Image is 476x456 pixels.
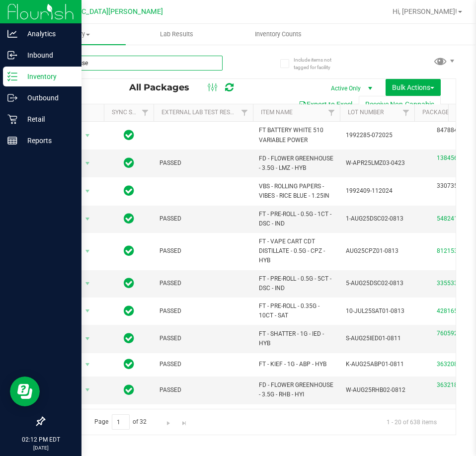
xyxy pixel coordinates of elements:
span: PASSED [159,279,247,288]
span: Page of 32 [86,414,155,430]
span: Lab Results [147,30,207,39]
button: Receive Non-Cannabis [359,96,441,113]
span: Include items not tagged for facility [294,56,343,71]
a: Lab Results [126,24,228,45]
span: PASSED [159,360,247,369]
span: S-AUG25IED01-0811 [346,334,408,343]
iframe: Resource center [10,377,40,406]
span: 1992285-072025 [346,131,408,140]
p: Analytics [17,28,77,40]
span: In Sync [124,128,134,142]
span: In Sync [124,212,134,226]
span: In Sync [124,357,134,371]
inline-svg: Outbound [7,93,17,103]
a: Inventory Counts [228,24,329,45]
a: Item Name [261,109,293,116]
span: FT - KIEF - 1G - ABP - HYB [259,360,334,369]
span: FT - PRE-ROLL - 0.35G - 10CT - SAT [259,302,334,320]
span: Hi, [PERSON_NAME]! [393,7,457,15]
span: 5-AUG25DSC02-0813 [346,279,408,288]
a: Filter [398,104,414,121]
span: 1-AUG25DSC02-0813 [346,214,408,224]
input: 1 [112,414,130,430]
a: Filter [323,104,340,121]
span: PASSED [159,306,247,316]
span: 1992409-112024 [346,186,408,196]
span: All Packages [129,82,199,93]
span: In Sync [124,383,134,397]
inline-svg: Inbound [7,50,17,60]
span: PASSED [159,246,247,256]
span: select [81,277,94,291]
p: Inventory [17,71,77,82]
span: In Sync [124,244,134,258]
span: In Sync [124,331,134,345]
span: PASSED [159,334,247,343]
p: Retail [17,113,77,125]
span: FD - FLOWER GREENHOUSE - 3.5G - RHB - HYI [259,380,334,399]
inline-svg: Analytics [7,29,17,39]
button: Bulk Actions [386,79,441,96]
span: select [81,304,94,318]
span: select [81,383,94,397]
span: AUG25CPZ01-0813 [346,246,408,256]
p: Inbound [17,49,77,61]
inline-svg: Retail [7,114,17,124]
span: In Sync [124,276,134,290]
span: K-AUG25ABP01-0811 [346,360,408,369]
span: FT - PRE-ROLL - 0.5G - 1CT - DSC - IND [259,210,334,228]
span: select [81,184,94,198]
span: In Sync [124,156,134,170]
span: select [81,156,94,170]
a: Lot Number [348,109,384,116]
a: Go to the last page [177,414,191,428]
p: 02:12 PM EDT [4,435,77,444]
span: select [81,244,94,258]
span: FT - PRE-ROLL - 0.5G - 5CT - DSC - IND [259,274,334,293]
a: Filter [137,104,154,121]
span: PASSED [159,214,247,224]
inline-svg: Inventory [7,72,17,81]
a: Sync Status [112,109,150,116]
span: PASSED [159,158,247,168]
p: Outbound [17,92,77,104]
p: [DATE] [4,444,77,452]
a: Go to the next page [161,414,176,428]
span: FD - FLOWER GREENHOUSE - 3.5G - LMZ - HYB [259,154,334,173]
span: Bulk Actions [392,83,434,91]
span: FT - VAPE CART CDT DISTILLATE - 0.5G - CPZ - HYB [259,237,334,266]
a: External Lab Test Result [161,109,239,116]
span: select [81,129,94,143]
input: Search Package ID, Item Name, SKU, Lot or Part Number... [44,56,223,71]
span: VBS - ROLLING PAPERS - VIBES - RICE BLUE - 1.25IN [259,182,334,201]
span: In Sync [124,304,134,318]
span: FT - SHATTER - 1G - IED - HYB [259,329,334,348]
span: 10-JUL25SAT01-0813 [346,306,408,316]
span: Inventory Counts [241,30,315,39]
a: Filter [237,104,253,121]
span: FT BATTERY WHITE 510 VARIABLE POWER [259,126,334,145]
span: W-AUG25RHB02-0812 [346,385,408,395]
span: select [81,332,94,346]
button: Export to Excel [292,96,359,113]
span: 1 - 20 of 638 items [379,414,445,429]
span: FD - FLOWER GREENHOUSE - 3.5G - RHB - HYI [259,408,334,427]
span: W-APR25LMZ03-0423 [346,158,408,168]
a: Package ID [422,109,456,116]
span: In Sync [124,184,134,198]
span: PASSED [159,385,247,395]
inline-svg: Reports [7,136,17,146]
span: [GEOGRAPHIC_DATA][PERSON_NAME] [40,7,163,16]
span: select [81,358,94,372]
span: select [81,212,94,226]
p: Reports [17,135,77,147]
